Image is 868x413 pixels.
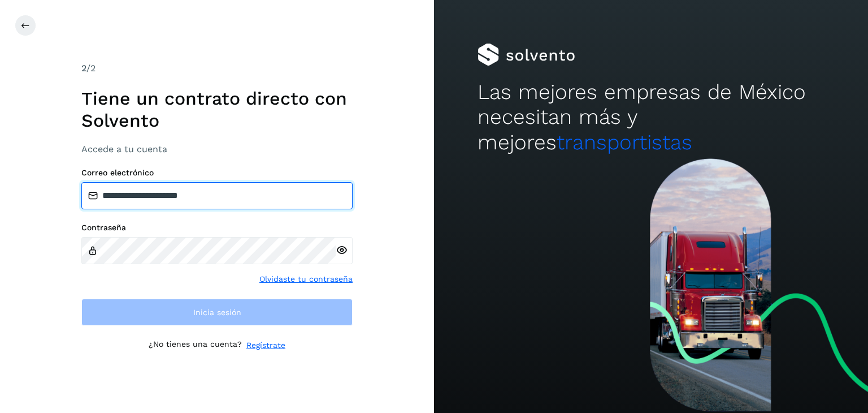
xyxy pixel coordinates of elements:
a: Regístrate [246,339,285,351]
h3: Accede a tu cuenta [81,144,353,154]
button: Inicia sesión [81,299,353,326]
h2: Las mejores empresas de México necesitan más y mejores [478,80,824,155]
label: Correo electrónico [81,168,353,178]
p: ¿No tienes una cuenta? [149,339,242,351]
span: 2 [81,63,86,74]
div: /2 [81,62,353,75]
h1: Tiene un contrato directo con Solvento [81,88,353,131]
span: Inicia sesión [193,308,241,316]
a: Olvidaste tu contraseña [259,273,353,285]
span: transportistas [557,130,692,154]
label: Contraseña [81,223,353,233]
